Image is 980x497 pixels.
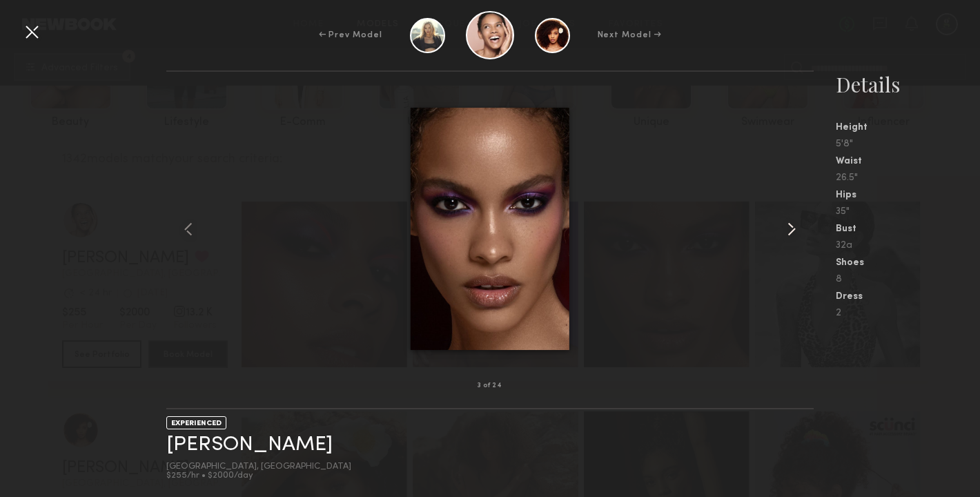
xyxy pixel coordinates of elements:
[836,241,980,251] div: 32a
[836,258,980,268] div: Shoes
[836,70,980,98] div: Details
[166,471,351,480] div: $255/hr • $2000/day
[836,207,980,217] div: 35"
[598,29,662,41] div: Next Model →
[166,416,226,429] div: EXPERIENCED
[836,173,980,183] div: 26.5"
[166,434,333,456] a: [PERSON_NAME]
[836,292,980,302] div: Dress
[836,224,980,234] div: Bust
[319,29,382,41] div: ← Prev Model
[836,275,980,284] div: 8
[836,309,980,318] div: 2
[836,191,980,200] div: Hips
[836,123,980,133] div: Height
[836,157,980,166] div: Waist
[478,382,502,389] div: 3 of 24
[166,462,351,471] div: [GEOGRAPHIC_DATA], [GEOGRAPHIC_DATA]
[836,139,980,149] div: 5'8"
